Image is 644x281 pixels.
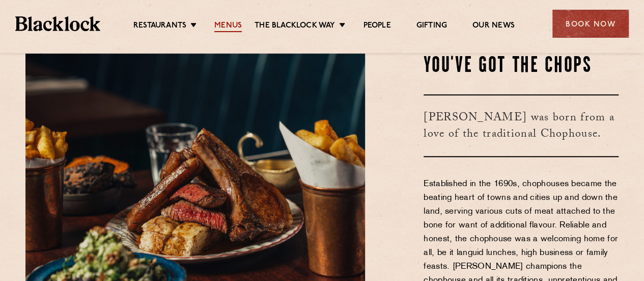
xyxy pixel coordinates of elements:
[133,21,186,32] a: Restaurants
[416,21,447,32] a: Gifting
[424,54,619,79] h2: You've Got The Chops
[552,10,629,38] div: Book Now
[15,16,100,31] img: BL_Textured_Logo-footer-cropped.svg
[255,21,335,32] a: The Blacklock Way
[472,21,515,32] a: Our News
[424,94,619,157] h3: [PERSON_NAME] was born from a love of the traditional Chophouse.
[214,21,242,32] a: Menus
[363,21,390,32] a: People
